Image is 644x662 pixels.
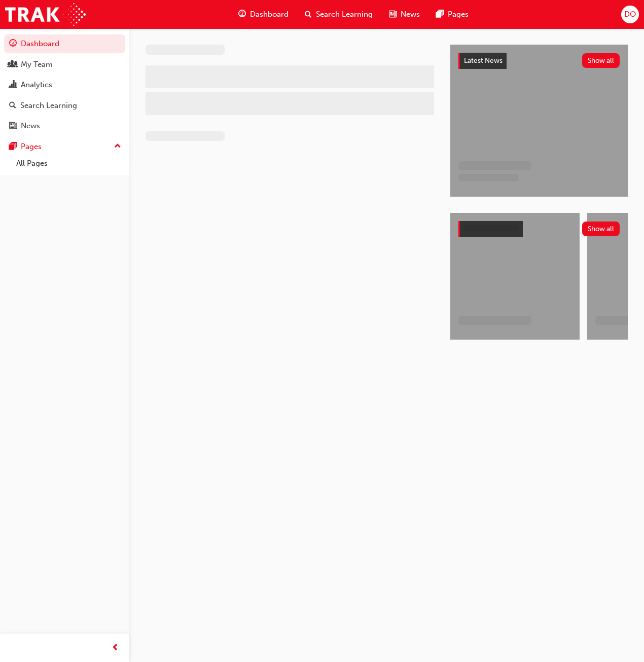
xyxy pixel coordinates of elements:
span: people-icon [9,60,17,69]
a: pages-iconPages [428,4,477,25]
span: pages-icon [9,142,17,152]
button: DO [621,6,639,23]
button: DashboardMy TeamAnalyticsSearch LearningNews [4,32,125,137]
img: Trak [5,3,86,26]
a: search-iconSearch Learning [297,4,381,25]
div: News [21,120,40,132]
span: news-icon [9,122,17,131]
a: My Team [4,55,125,74]
span: Pages [448,9,469,20]
a: Analytics [4,76,125,94]
a: News [4,117,125,135]
a: Show all [458,221,620,237]
button: Pages [4,137,125,156]
span: search-icon [305,8,312,21]
span: up-icon [114,140,121,153]
div: Search Learning [20,100,77,112]
span: guage-icon [9,40,17,49]
a: Latest NewsShow all [458,53,620,69]
span: DO [624,9,636,20]
span: chart-icon [9,81,17,90]
span: news-icon [389,8,397,21]
div: Analytics [21,79,52,91]
a: guage-iconDashboard [230,4,297,25]
span: search-icon [9,101,16,111]
span: Latest News [464,56,503,65]
span: prev-icon [112,642,119,654]
span: Search Learning [316,9,373,20]
button: Show all [582,222,620,236]
div: Pages [21,141,42,153]
span: Dashboard [250,9,289,20]
a: news-iconNews [381,4,428,25]
button: Show all [582,53,620,68]
span: pages-icon [436,8,444,21]
span: guage-icon [238,8,246,21]
div: My Team [21,59,53,70]
a: Search Learning [4,96,125,115]
a: Dashboard [4,34,125,53]
a: All Pages [12,156,125,171]
span: News [401,9,420,20]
